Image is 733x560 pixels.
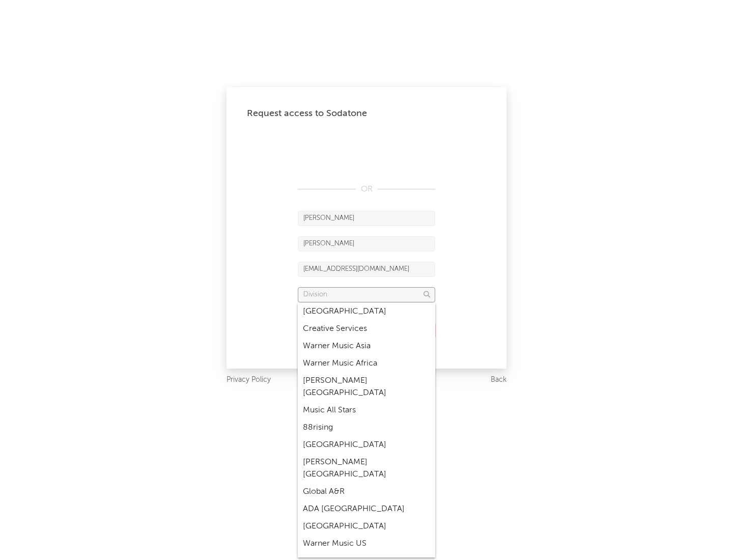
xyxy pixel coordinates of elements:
[298,320,435,338] div: Creative Services
[298,436,435,454] div: [GEOGRAPHIC_DATA]
[298,211,435,226] input: First Name
[298,262,435,277] input: Email
[298,483,435,500] div: Global A&R
[298,236,435,251] input: Last Name
[298,303,435,320] div: [GEOGRAPHIC_DATA]
[247,107,486,120] div: Request access to Sodatone
[298,402,435,419] div: Music All Stars
[298,454,435,483] div: [PERSON_NAME] [GEOGRAPHIC_DATA]
[298,183,435,195] div: OR
[298,372,435,402] div: [PERSON_NAME] [GEOGRAPHIC_DATA]
[227,374,271,386] a: Privacy Policy
[491,374,506,386] a: Back
[298,355,435,372] div: Warner Music Africa
[298,338,435,355] div: Warner Music Asia
[298,535,435,552] div: Warner Music US
[298,518,435,535] div: [GEOGRAPHIC_DATA]
[298,287,435,302] input: Division
[298,500,435,518] div: ADA [GEOGRAPHIC_DATA]
[298,419,435,436] div: 88rising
